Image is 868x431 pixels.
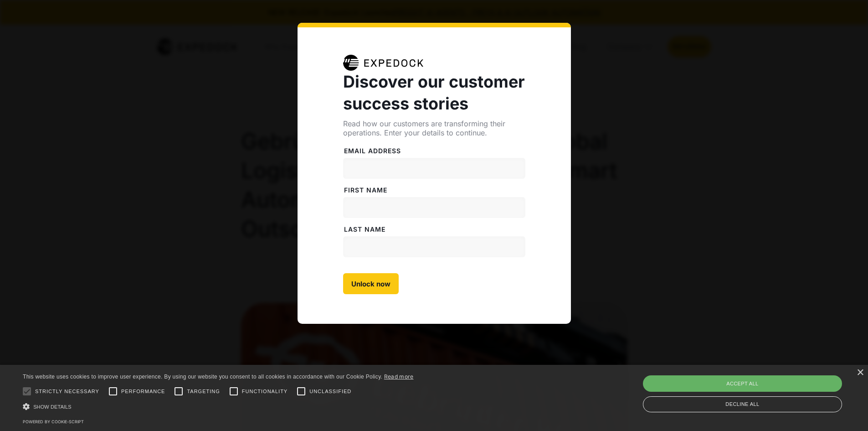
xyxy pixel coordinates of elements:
form: Case Studies Form [343,137,525,294]
div: Decline all [643,396,842,412]
a: Powered by cookie-script [23,419,84,424]
span: Performance [121,388,165,395]
div: Show details [23,402,414,411]
a: Read more [384,373,414,380]
div: Accept all [643,375,842,392]
div: Close [857,369,863,376]
span: Show details [33,404,72,410]
span: Targeting [187,388,220,395]
span: This website uses cookies to improve user experience. By using our website you consent to all coo... [23,374,382,380]
span: Strictly necessary [35,388,99,395]
label: LAST NAME [343,225,525,234]
span: Unclassified [309,388,351,395]
strong: Discover our customer success stories [343,72,525,114]
label: FiRST NAME [343,186,525,195]
input: Unlock now [343,273,399,294]
label: Email address [343,146,525,156]
span: Functionality [242,388,288,395]
div: Read how our customers are transforming their operations. Enter your details to continue. [343,119,525,137]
